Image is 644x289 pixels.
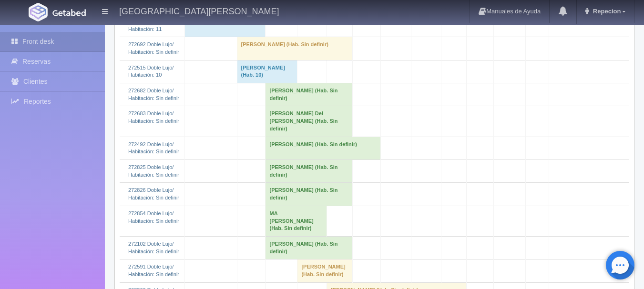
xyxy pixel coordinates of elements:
[119,5,279,17] h4: [GEOGRAPHIC_DATA][PERSON_NAME]
[266,183,352,206] td: [PERSON_NAME] (Hab. Sin definir)
[128,241,179,254] a: 272102 Doble Lujo/Habitación: Sin definir
[237,37,352,60] td: [PERSON_NAME] (Hab. Sin definir)
[29,3,48,21] img: Getabed
[128,141,179,155] a: 272492 Doble Lujo/Habitación: Sin definir
[128,210,179,224] a: 272854 Doble Lujo/Habitación: Sin definir
[266,236,352,259] td: [PERSON_NAME] (Hab. Sin definir)
[591,8,621,15] span: Repecion
[297,259,352,282] td: [PERSON_NAME] (Hab. Sin definir)
[128,88,179,101] a: 272682 Doble Lujo/Habitación: Sin definir
[128,41,179,55] a: 272692 Doble Lujo/Habitación: Sin definir
[266,83,352,106] td: [PERSON_NAME] (Hab. Sin definir)
[128,164,179,178] a: 272825 Doble Lujo/Habitación: Sin definir
[185,14,266,37] td: [PERSON_NAME] (Hab. 11)
[266,106,352,137] td: [PERSON_NAME] Del [PERSON_NAME] (Hab. Sin definir)
[128,187,179,200] a: 272826 Doble Lujo/Habitación: Sin definir
[52,9,86,16] img: Getabed
[128,110,179,124] a: 272683 Doble Lujo/Habitación: Sin definir
[237,60,297,83] td: [PERSON_NAME] (Hab. 10)
[128,65,174,78] a: 272515 Doble Lujo/Habitación: 10
[266,206,327,236] td: MA [PERSON_NAME] (Hab. Sin definir)
[128,264,179,277] a: 272591 Doble Lujo/Habitación: Sin definir
[266,159,352,182] td: [PERSON_NAME] (Hab. Sin definir)
[128,19,174,32] a: 272742 Doble Lujo/Habitación: 11
[266,137,381,159] td: [PERSON_NAME] (Hab. Sin definir)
